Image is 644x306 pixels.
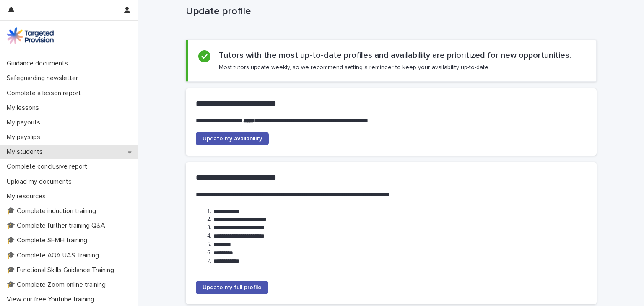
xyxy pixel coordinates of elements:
[3,266,121,274] p: 🎓 Functional Skills Guidance Training
[3,192,52,200] p: My resources
[3,104,46,112] p: My lessons
[219,50,571,60] h2: Tutors with the most up-to-date profiles and availability are prioritized for new opportunities.
[196,132,269,145] a: Update my availability
[3,163,94,171] p: Complete conclusive report
[3,133,47,141] p: My payslips
[3,252,106,259] p: 🎓 Complete AQA UAS Training
[203,285,262,290] span: Update my full profile
[3,207,103,215] p: 🎓 Complete induction training
[3,296,101,303] p: View our free Youtube training
[203,136,262,142] span: Update my availability
[3,119,47,127] p: My payouts
[7,27,54,44] img: M5nRWzHhSzIhMunXDL62
[3,74,85,82] p: Safeguarding newsletter
[3,89,88,97] p: Complete a lesson report
[186,5,593,18] p: Update profile
[196,281,268,294] a: Update my full profile
[3,236,94,244] p: 🎓 Complete SEMH training
[3,178,78,186] p: Upload my documents
[3,281,112,289] p: 🎓 Complete Zoom online training
[3,148,49,156] p: My students
[3,222,112,230] p: 🎓 Complete further training Q&A
[3,60,75,67] p: Guidance documents
[219,64,490,71] p: Most tutors update weekly, so we recommend setting a reminder to keep your availability up-to-date.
